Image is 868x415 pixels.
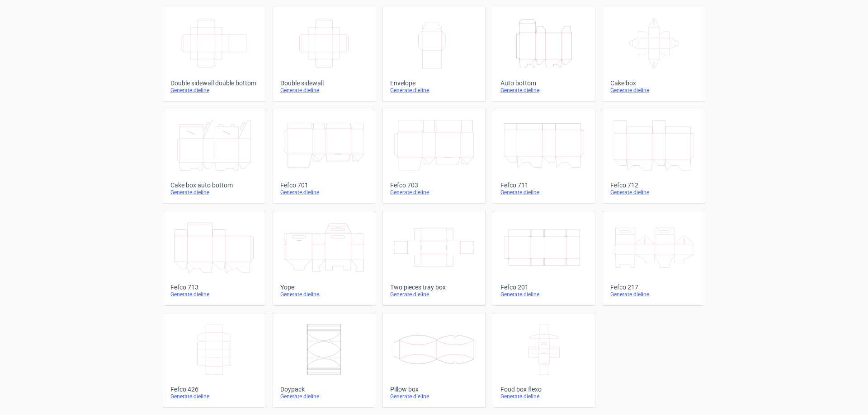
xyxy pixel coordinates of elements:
div: Generate dieline [170,87,258,94]
div: Generate dieline [390,291,477,298]
a: YopeGenerate dieline [273,211,375,306]
a: Cake box auto bottomGenerate dieline [163,109,265,204]
div: Generate dieline [280,291,368,298]
a: Pillow boxGenerate dieline [382,313,485,408]
a: Two pieces tray boxGenerate dieline [382,211,485,306]
a: Food box flexoGenerate dieline [493,313,595,408]
div: Generate dieline [170,291,258,298]
div: Fefco 711 [500,182,588,189]
div: Fefco 713 [170,284,258,291]
div: Generate dieline [170,393,258,400]
a: Fefco 426Generate dieline [163,313,265,408]
a: Double sidewall double bottomGenerate dieline [163,7,265,102]
div: Generate dieline [500,393,588,400]
div: Fefco 703 [390,182,477,189]
a: Cake boxGenerate dieline [603,7,705,102]
div: Food box flexo [500,386,588,393]
div: Generate dieline [280,87,368,94]
div: Auto bottom [500,79,588,87]
div: Yope [280,284,368,291]
div: Cake box auto bottom [170,182,258,189]
a: Fefco 711Generate dieline [493,109,595,204]
div: Fefco 201 [500,284,588,291]
div: Generate dieline [280,393,368,400]
div: Generate dieline [610,87,698,94]
div: Generate dieline [610,291,698,298]
div: Generate dieline [390,189,477,196]
a: Fefco 701Generate dieline [273,109,375,204]
a: Auto bottomGenerate dieline [493,7,595,102]
div: Fefco 701 [280,182,368,189]
div: Cake box [610,79,698,87]
a: DoypackGenerate dieline [273,313,375,408]
div: Doypack [280,386,368,393]
a: Double sidewallGenerate dieline [273,7,375,102]
a: Fefco 712Generate dieline [603,109,705,204]
div: Generate dieline [280,189,368,196]
div: Generate dieline [170,189,258,196]
a: EnvelopeGenerate dieline [382,7,485,102]
div: Double sidewall double bottom [170,79,258,87]
div: Generate dieline [500,189,588,196]
div: Fefco 217 [610,284,698,291]
a: Fefco 201Generate dieline [493,211,595,306]
div: Fefco 426 [170,386,258,393]
div: Pillow box [390,386,477,393]
div: Generate dieline [500,87,588,94]
div: Double sidewall [280,79,368,87]
div: Generate dieline [390,393,477,400]
div: Generate dieline [500,291,588,298]
div: Two pieces tray box [390,284,477,291]
div: Envelope [390,79,477,87]
a: Fefco 713Generate dieline [163,211,265,306]
a: Fefco 703Generate dieline [382,109,485,204]
a: Fefco 217Generate dieline [603,211,705,306]
div: Generate dieline [390,87,477,94]
div: Fefco 712 [610,182,698,189]
div: Generate dieline [610,189,698,196]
